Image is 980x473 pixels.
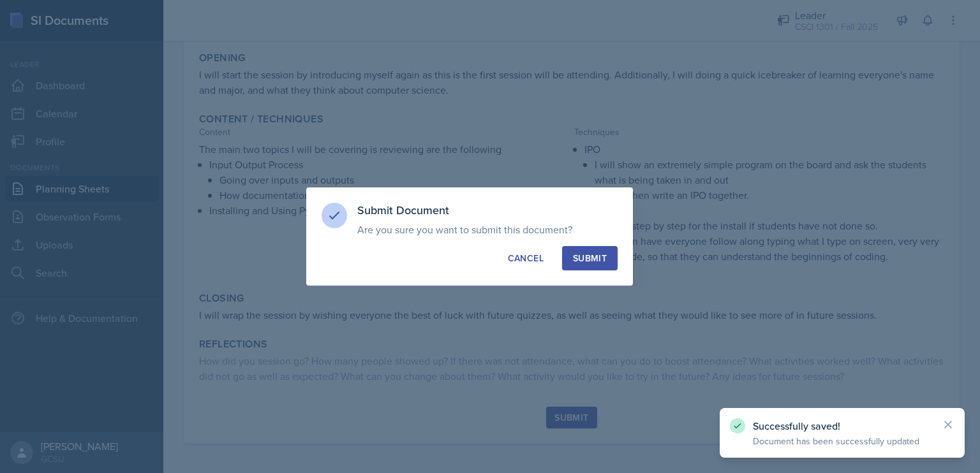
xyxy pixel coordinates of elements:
div: Cancel [508,252,544,265]
h3: Submit Document [357,203,618,218]
button: Submit [562,246,618,270]
p: Document has been successfully updated [753,435,932,448]
p: Successfully saved! [753,419,932,432]
button: Cancel [497,246,554,270]
p: Are you sure you want to submit this document? [357,223,618,236]
div: Submit [573,252,607,265]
